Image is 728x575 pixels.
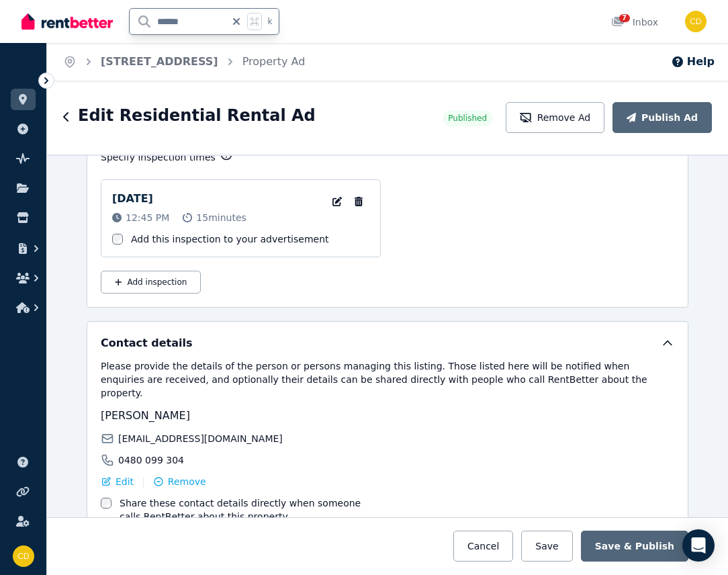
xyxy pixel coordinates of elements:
h1: Edit Residential Rental Ad [78,105,316,126]
p: Please provide the details of the person or persons managing this listing. Those listed here will... [101,359,674,400]
img: RentBetter [21,11,113,32]
img: Chris Dimitropoulos [685,11,707,32]
span: 15 minutes [196,211,246,224]
span: | [142,475,145,488]
span: [EMAIL_ADDRESS][DOMAIN_NAME] [118,432,283,445]
button: Remove [153,475,206,488]
button: Edit [101,475,134,488]
span: k [267,16,272,27]
p: Specify inspection times [101,150,216,164]
button: Remove Ad [506,102,604,133]
nav: Breadcrumb [47,43,321,81]
div: Inbox [611,15,658,29]
span: Remove [168,475,206,488]
div: Open Intercom Messenger [682,529,715,562]
button: Save [521,531,572,562]
button: Help [671,54,715,70]
span: Published [448,113,487,124]
a: Property Ad [242,55,306,68]
span: Edit [116,475,134,488]
button: Add inspection [101,271,201,294]
a: [STREET_ADDRESS] [101,55,218,68]
p: [DATE] [112,191,153,207]
button: Cancel [453,531,513,562]
img: Chris Dimitropoulos [13,545,34,567]
span: [PERSON_NAME] [101,409,190,422]
h5: Contact details [101,335,193,351]
button: Save & Publish [581,531,688,562]
span: 12:45 PM [126,211,169,224]
span: 7 [619,14,630,22]
label: Share these contact details directly when someone calls RentBetter about this property [120,496,383,523]
label: Add this inspection to your advertisement [131,232,329,246]
span: 0480 099 304 [118,453,184,467]
button: Publish Ad [612,102,712,133]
